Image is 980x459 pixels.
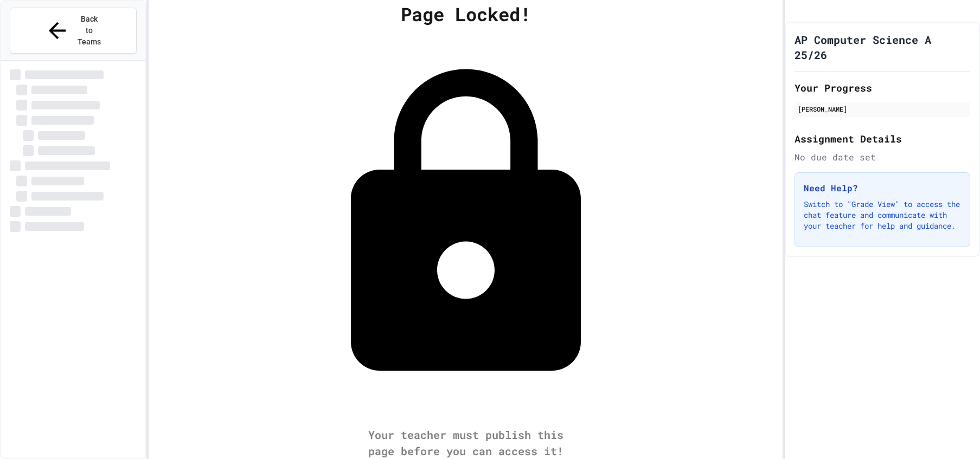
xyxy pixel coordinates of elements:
[795,131,970,146] h2: Assignment Details
[76,14,102,48] span: Back to Teams
[795,80,970,95] h2: Your Progress
[357,426,574,459] div: Your teacher must publish this page before you can access it!
[10,8,137,54] button: Back to Teams
[795,151,970,164] div: No due date set
[798,104,967,114] div: [PERSON_NAME]
[804,182,961,195] h3: Need Help?
[795,32,970,62] h1: AP Computer Science A 25/26
[804,199,961,231] p: Switch to "Grade View" to access the chat feature and communicate with your teacher for help and ...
